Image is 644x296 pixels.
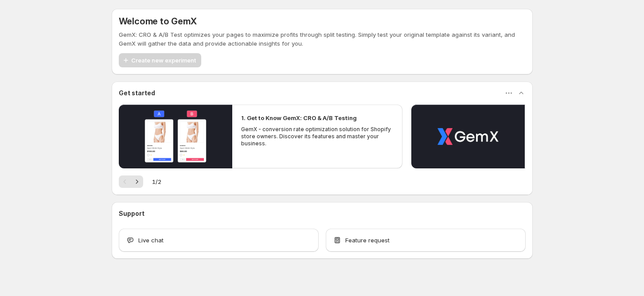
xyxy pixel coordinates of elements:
p: GemX: CRO & A/B Test optimizes your pages to maximize profits through split testing. Simply test ... [119,30,526,48]
nav: Pagination [119,175,143,188]
button: Play video [119,105,232,168]
h5: Welcome to GemX [119,16,197,27]
h3: Support [119,209,144,218]
span: 1 / 2 [152,177,161,186]
button: Next [131,175,143,188]
h2: 1. Get to Know GemX: CRO & A/B Testing [241,113,357,122]
button: Play video [411,105,525,168]
span: Feature request [345,236,390,245]
p: GemX - conversion rate optimization solution for Shopify store owners. Discover its features and ... [241,126,394,147]
span: Live chat [138,236,164,245]
h3: Get started [119,89,155,97]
